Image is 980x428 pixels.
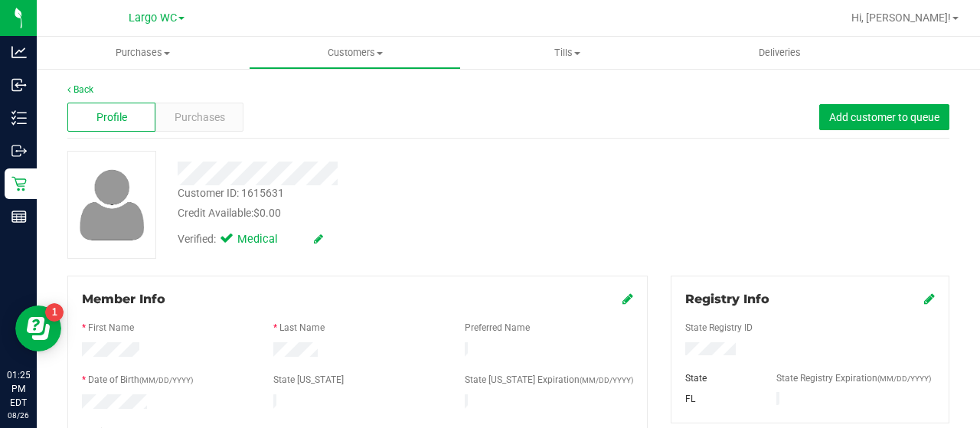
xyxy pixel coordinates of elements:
[253,207,281,219] span: $0.00
[11,77,27,93] inline-svg: Inbound
[82,292,165,306] span: Member Info
[580,376,633,384] span: (MM/DD/YYYY)
[11,209,27,224] inline-svg: Reports
[237,231,299,248] span: Medical
[11,143,27,158] inline-svg: Outbound
[178,231,323,248] div: Verified:
[674,392,765,406] div: FL
[178,185,284,201] div: Customer ID: 1615631
[67,84,93,95] a: Back
[178,205,607,221] div: Credit Available:
[37,37,249,69] a: Purchases
[11,176,27,191] inline-svg: Retail
[776,371,931,385] label: State Registry Expiration
[175,109,225,126] span: Purchases
[465,321,530,335] label: Preferred Name
[139,376,193,384] span: (MM/DD/YYYY)
[250,46,460,60] span: Customers
[37,46,249,60] span: Purchases
[829,111,939,123] span: Add customer to queue
[674,371,765,385] div: State
[249,37,461,69] a: Customers
[129,11,177,25] span: Largo WC
[273,373,344,387] label: State [US_STATE]
[465,373,633,387] label: State [US_STATE] Expiration
[685,292,769,306] span: Registry Info
[88,373,193,387] label: Date of Birth
[45,303,64,322] iframe: Resource center unread badge
[96,109,127,126] span: Profile
[685,321,753,335] label: State Registry ID
[11,110,27,126] inline-svg: Inventory
[72,165,152,244] img: user-icon.png
[7,368,30,410] p: 01:25 PM EDT
[88,321,134,335] label: First Name
[7,410,30,421] p: 08/26
[738,46,822,60] span: Deliveries
[819,104,949,130] button: Add customer to queue
[279,321,325,335] label: Last Name
[877,374,931,383] span: (MM/DD/YYYY)
[851,11,951,24] span: Hi, [PERSON_NAME]!
[674,37,886,69] a: Deliveries
[462,46,672,60] span: Tills
[15,305,61,351] iframe: Resource center
[461,37,673,69] a: Tills
[11,44,27,60] inline-svg: Analytics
